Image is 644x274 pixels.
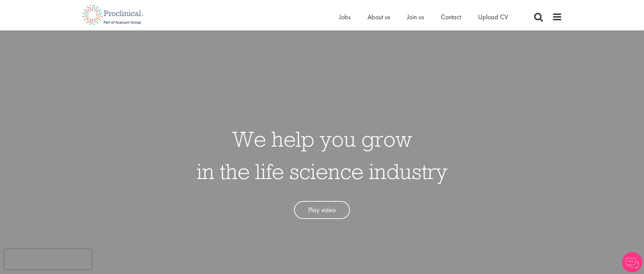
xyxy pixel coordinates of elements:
[478,13,508,21] a: Upload CV
[197,123,448,188] h1: We help you grow in the life science industry
[622,252,642,272] img: Chatbot
[407,13,424,21] a: Join us
[441,13,461,21] a: Contact
[367,13,390,21] a: About us
[339,13,351,21] a: Jobs
[294,201,350,219] a: Play video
